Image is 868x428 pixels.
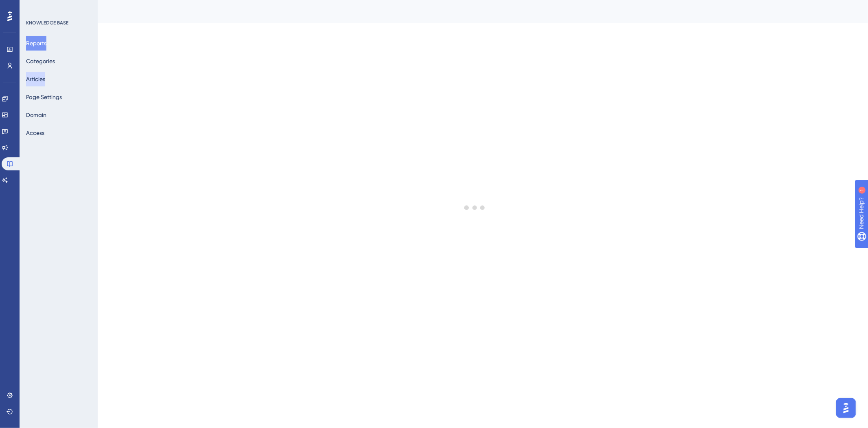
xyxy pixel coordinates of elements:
[26,72,45,86] button: Articles
[26,20,68,26] div: KNOWLEDGE BASE
[26,54,55,68] button: Categories
[834,396,858,420] iframe: UserGuiding AI Assistant Launcher
[26,36,46,51] button: Reports
[19,2,51,12] span: Need Help?
[26,90,62,104] button: Page Settings
[56,4,59,11] div: 1
[26,108,46,122] button: Domain
[26,126,44,140] button: Access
